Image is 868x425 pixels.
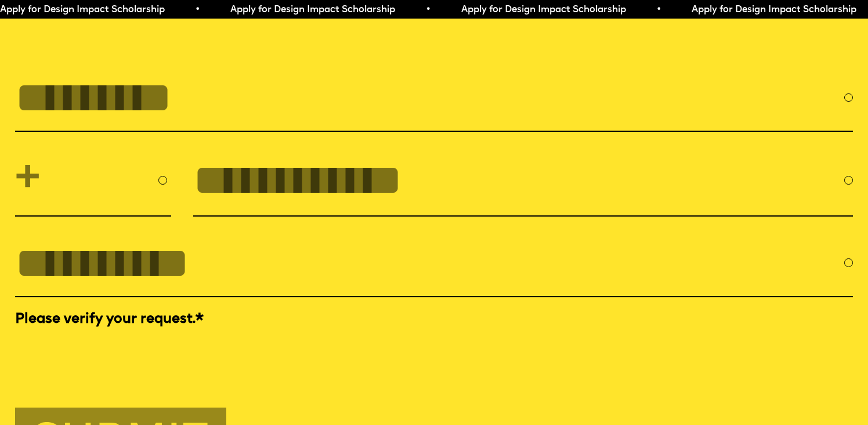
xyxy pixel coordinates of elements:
[187,5,193,15] span: •
[649,5,654,15] span: •
[15,310,853,329] label: Please verify your request.
[418,5,424,15] span: •
[15,332,191,377] iframe: reCAPTCHA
